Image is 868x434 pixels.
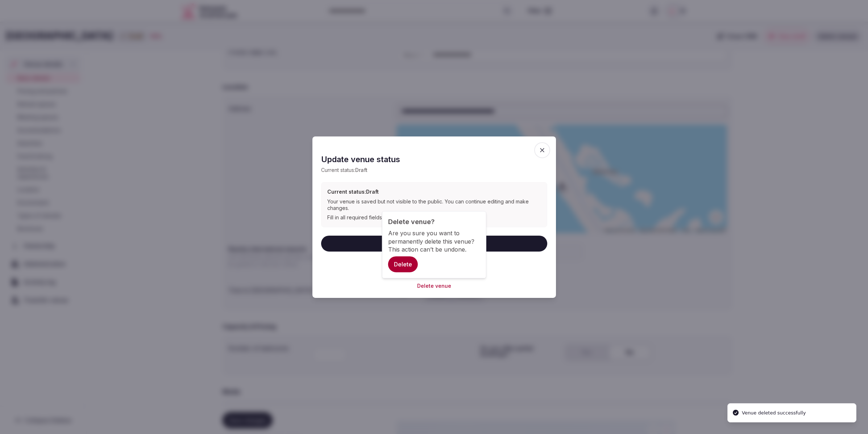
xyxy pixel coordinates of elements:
button: Delete venue [417,282,451,289]
button: Delete [388,256,418,272]
div: Delete venue? [388,217,480,226]
h2: Update venue status [321,153,547,165]
p: Current status: [321,166,547,173]
h3: Current status: Draft [327,188,541,195]
span: Draft [355,167,367,173]
div: Fill in all required fields to submit for review or publish. [327,214,541,221]
div: Your venue is saved but not visible to the public. You can continue editing and make changes. [327,198,541,211]
div: Are you sure you want to permanently delete this venue? This action can’t be undone. [388,229,480,253]
button: Publish [321,236,547,252]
